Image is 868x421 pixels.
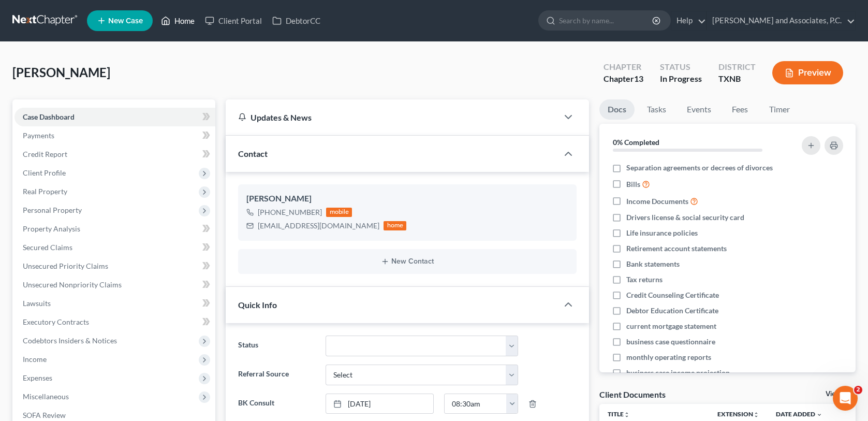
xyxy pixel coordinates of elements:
[23,317,89,326] span: Executory Contracts
[23,411,66,419] span: SOFA Review
[826,390,851,398] a: View All
[604,61,643,73] div: Chapter
[267,11,326,30] a: DebtorCC
[599,389,666,400] div: Client Documents
[634,74,643,83] span: 13
[200,11,267,30] a: Client Portal
[14,108,215,126] a: Case Dashboard
[559,11,654,30] input: Search by name...
[326,394,433,414] a: [DATE]
[660,61,702,73] div: Status
[384,221,406,230] div: home
[626,352,711,362] span: monthly operating reports
[626,163,773,173] span: Separation agreements or decrees of divorces
[626,243,727,254] span: Retirement account statements
[23,392,69,401] span: Miscellaneous
[156,11,200,30] a: Home
[233,336,320,356] label: Status
[14,275,215,294] a: Unsecured Nonpriority Claims
[816,412,822,418] i: expand_more
[23,299,51,308] span: Lawsuits
[833,386,858,411] iframe: Intercom live chat
[626,290,719,300] span: Credit Counseling Certificate
[23,262,108,270] span: Unsecured Priority Claims
[626,259,680,269] span: Bank statements
[626,337,715,347] span: business case questionnaire
[23,243,72,252] span: Secured Claims
[599,99,635,120] a: Docs
[23,373,52,382] span: Expenses
[14,257,215,275] a: Unsecured Priority Claims
[258,207,322,217] div: [PHONE_NUMBER]
[246,193,568,205] div: [PERSON_NAME]
[23,150,67,158] span: Credit Report
[326,208,352,217] div: mobile
[23,224,80,233] span: Property Analysis
[445,394,507,414] input: -- : --
[23,168,66,177] span: Client Profile
[14,220,215,238] a: Property Analysis
[626,196,688,207] span: Income Documents
[12,65,110,80] span: [PERSON_NAME]
[14,145,215,164] a: Credit Report
[604,73,643,85] div: Chapter
[23,206,82,214] span: Personal Property
[23,187,67,196] span: Real Property
[23,355,47,364] span: Income
[23,336,117,345] span: Codebtors Insiders & Notices
[233,394,320,414] label: BK Consult
[626,212,744,223] span: Drivers license & social security card
[626,368,730,378] span: business case income projection
[14,238,215,257] a: Secured Claims
[23,280,122,289] span: Unsecured Nonpriority Claims
[14,313,215,331] a: Executory Contracts
[626,321,716,331] span: current mortgage statement
[753,412,759,418] i: unfold_more
[724,99,757,120] a: Fees
[258,221,379,231] div: [EMAIL_ADDRESS][DOMAIN_NAME]
[761,99,798,120] a: Timer
[246,257,568,266] button: New Contact
[14,294,215,313] a: Lawsuits
[23,131,54,140] span: Payments
[718,73,756,85] div: TXNB
[608,410,630,418] a: Titleunfold_more
[639,99,674,120] a: Tasks
[660,73,702,85] div: In Progress
[626,274,663,285] span: Tax returns
[613,138,659,147] strong: 0% Completed
[626,228,698,238] span: Life insurance policies
[707,11,855,30] a: [PERSON_NAME] and Associates, P.C.
[718,61,756,73] div: District
[238,112,545,123] div: Updates & News
[233,365,320,385] label: Referral Source
[717,410,759,418] a: Extensionunfold_more
[108,17,143,25] span: New Case
[679,99,719,120] a: Events
[238,300,277,310] span: Quick Info
[772,61,843,84] button: Preview
[854,386,862,394] span: 2
[23,112,75,121] span: Case Dashboard
[671,11,706,30] a: Help
[624,412,630,418] i: unfold_more
[776,410,822,418] a: Date Added expand_more
[238,149,268,158] span: Contact
[14,126,215,145] a: Payments
[626,179,640,190] span: Bills
[626,306,718,316] span: Debtor Education Certificate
